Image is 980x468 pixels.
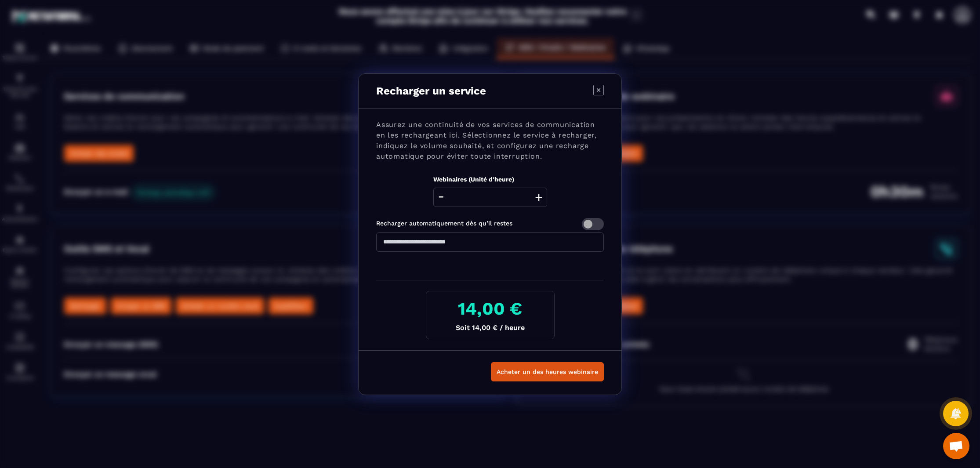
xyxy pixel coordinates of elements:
[491,362,604,381] button: Acheter un des heures webinaire
[376,85,486,97] p: Recharger un service
[376,220,512,227] label: Recharger automatiquement dès qu’il restes
[533,188,545,207] button: +
[943,433,969,459] div: Ouvrir le chat
[433,298,547,319] h3: 14,00 €
[376,120,604,162] p: Assurez une continuité de vos services de communication en les rechargeant ici. Sélectionnez le s...
[436,188,446,207] button: -
[433,176,514,183] label: Webinaires (Unité d'heure)
[433,323,547,332] p: Soit 14,00 € / heure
